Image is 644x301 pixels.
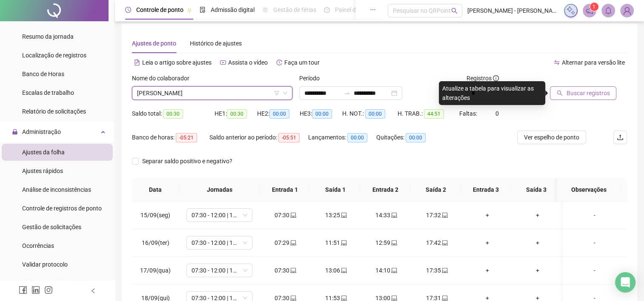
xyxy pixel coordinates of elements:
span: clock-circle [125,7,131,13]
div: 14:33 [368,210,405,220]
th: Saída 2 [410,178,461,202]
span: laptop [390,240,397,246]
div: + [469,238,506,247]
span: Alternar para versão lite [562,59,625,66]
span: file-done [200,7,206,13]
div: Banco de horas: [132,133,209,142]
span: Escalas de trabalho [22,89,74,96]
span: history [276,60,282,65]
span: Assista o vídeo [228,59,268,66]
button: Buscar registros [550,86,616,100]
div: 12:59 [368,238,405,247]
button: Ver espelho de ponto [517,131,586,144]
span: Resumo da jornada [22,33,74,40]
span: ellipsis [370,7,376,13]
span: -05:21 [176,133,197,142]
div: 17:35 [418,266,455,275]
div: 07:30 [267,210,304,220]
div: 13:25 [318,210,355,220]
div: 14:10 [368,266,405,275]
div: Quitações: [376,133,438,142]
span: laptop [441,240,448,246]
span: Gestão de solicitações [22,224,81,230]
span: dashboard [324,7,330,13]
img: 92050 [621,4,633,17]
span: facebook [19,286,27,294]
span: Registros [467,74,499,83]
span: linkedin [31,286,40,294]
span: file-text [134,60,140,65]
span: laptop [340,295,347,301]
span: 17/09(qua) [140,267,171,274]
span: laptop [390,212,397,218]
span: laptop [441,212,448,218]
span: laptop [390,295,397,301]
div: H. TRAB.: [398,109,459,119]
span: Controle de ponto [136,6,183,13]
span: Ocorrências [22,242,54,249]
span: laptop [390,267,397,273]
span: MARCELO FREITAS MORAES [137,87,287,99]
span: 00:00 [406,133,426,142]
span: Administração [22,128,61,135]
div: + [519,210,556,220]
div: - [570,266,620,275]
span: laptop [441,267,448,273]
th: Data [132,178,179,202]
span: Relatório de solicitações [22,108,86,115]
span: Faltas: [459,110,478,117]
th: Observações [557,178,621,202]
span: Admissão digital [211,6,255,13]
span: Controle de registros de ponto [22,205,102,212]
span: 07:30 - 12:00 | 13:00 - 17:18 [192,209,247,221]
span: laptop [441,295,448,301]
span: info-circle [493,75,499,81]
span: 0 [495,110,499,117]
div: Atualize a tabela para visualizar as alterações [439,81,545,105]
span: 00:00 [347,133,367,142]
span: youtube [220,60,226,65]
span: pushpin [187,8,192,13]
span: search [451,8,458,14]
span: 1 [592,4,595,10]
span: Banco de Horas [22,71,64,77]
th: Saída 3 [511,178,561,202]
div: + [469,266,506,275]
span: search [557,90,563,96]
label: Período [299,74,325,83]
span: upload [617,134,624,141]
span: left [90,288,96,294]
sup: 1 [590,3,598,11]
span: 44:51 [424,109,444,119]
span: Painel do DP [335,6,368,13]
span: Link para registro rápido [22,280,87,287]
div: Open Intercom Messenger [615,272,635,292]
span: 07:30 - 12:00 | 13:00 - 17:18 [192,236,247,249]
div: HE 3: [300,109,342,119]
div: 13:06 [318,266,355,275]
span: filter [274,91,279,96]
th: Saída 1 [310,178,360,202]
span: Gestão de férias [273,6,316,13]
span: Leia o artigo sobre ajustes [142,59,212,66]
th: Jornadas [179,178,260,202]
span: [PERSON_NAME] - [PERSON_NAME] ODONTOLOGIA ESTETICA LTDA [467,6,559,15]
span: Ajustes de ponto [132,40,176,47]
span: 00:00 [312,109,332,119]
th: Entrada 1 [260,178,310,202]
span: swap-right [343,90,350,97]
div: 11:51 [318,238,355,247]
label: Nome do colaborador [132,74,195,83]
span: laptop [289,240,296,246]
span: laptop [340,267,347,273]
span: 16/09(ter) [142,239,169,246]
span: Ajustes rápidos [22,168,63,174]
div: H. NOT.: [342,109,398,119]
div: 07:30 [267,266,304,275]
img: sparkle-icon.fc2bf0ac1784a2077858766a79e2daf3.svg [566,6,575,15]
div: 17:32 [418,210,455,220]
span: 00:30 [163,109,183,119]
div: 17:42 [418,238,455,247]
span: laptop [289,295,296,301]
th: Entrada 3 [461,178,511,202]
